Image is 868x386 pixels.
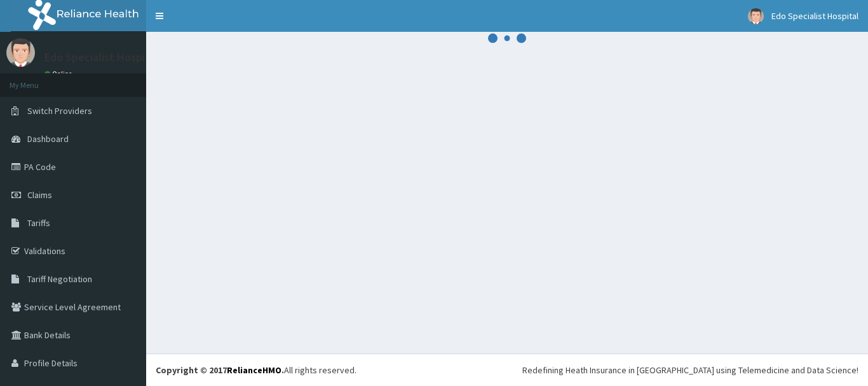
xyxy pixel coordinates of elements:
[488,19,526,57] svg: audio-loading
[748,8,764,24] img: User Image
[27,217,50,229] span: Tariffs
[44,52,159,63] p: Edo Specialist Hospital
[27,189,52,201] span: Claims
[44,69,75,78] a: Online
[27,273,92,285] span: Tariff Negotiation
[156,364,284,376] strong: Copyright © 2017 .
[6,38,35,67] img: User Image
[27,105,92,117] span: Switch Providers
[27,133,69,145] span: Dashboard
[146,354,868,386] footer: All rights reserved.
[227,364,281,376] a: RelianceHMO
[522,364,858,376] div: Redefining Heath Insurance in [GEOGRAPHIC_DATA] using Telemedicine and Data Science!
[771,10,858,22] span: Edo Specialist Hospital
